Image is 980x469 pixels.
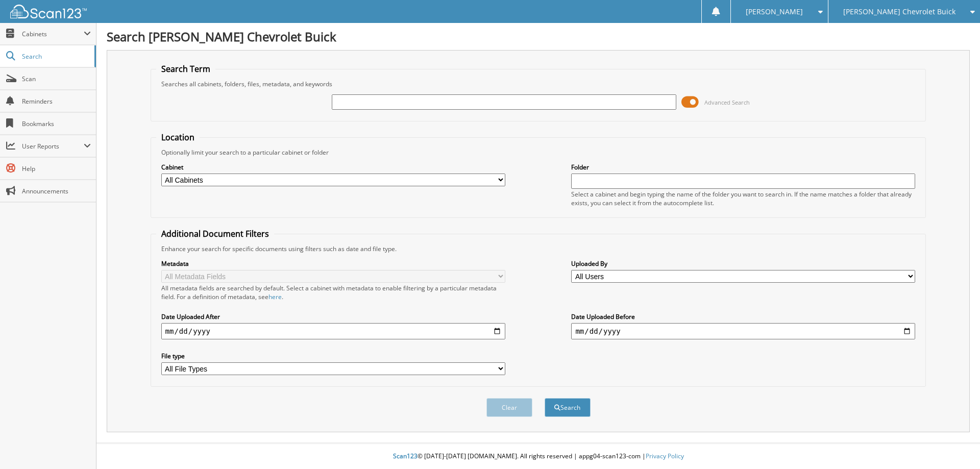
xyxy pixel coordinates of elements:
[161,312,505,321] label: Date Uploaded After
[22,119,91,128] span: Bookmarks
[571,323,915,339] input: end
[161,284,505,301] div: All metadata fields are searched by default. Select a cabinet with metadata to enable filtering b...
[156,80,921,88] div: Searches all cabinets, folders, files, metadata, and keywords
[156,132,200,143] legend: Location
[161,352,505,360] label: File type
[156,228,274,239] legend: Additional Document Filters
[156,244,921,253] div: Enhance your search for specific documents using filters such as date and file type.
[393,452,418,460] span: Scan123
[571,312,915,321] label: Date Uploaded Before
[571,163,915,171] label: Folder
[704,98,750,106] span: Advanced Search
[156,63,215,75] legend: Search Term
[107,28,970,45] h1: Search [PERSON_NAME] Chevrolet Buick
[646,452,684,460] a: Privacy Policy
[96,444,980,469] div: © [DATE]-[DATE] [DOMAIN_NAME]. All rights reserved | appg04-scan123-com |
[161,323,505,339] input: start
[571,190,915,207] div: Select a cabinet and begin typing the name of the folder you want to search in. If the name match...
[268,292,282,301] a: here
[22,97,91,106] span: Reminders
[161,259,505,268] label: Metadata
[156,148,921,157] div: Optionally limit your search to a particular cabinet or folder
[486,398,532,417] button: Clear
[22,52,89,61] span: Search
[571,259,915,268] label: Uploaded By
[843,9,955,15] span: [PERSON_NAME] Chevrolet Buick
[10,5,87,18] img: scan123-logo-white.svg
[22,164,91,173] span: Help
[22,142,84,151] span: User Reports
[22,187,91,195] span: Announcements
[22,75,91,83] span: Scan
[545,398,591,417] button: Search
[746,9,803,15] span: [PERSON_NAME]
[161,163,505,171] label: Cabinet
[22,30,84,38] span: Cabinets
[929,420,980,469] iframe: Chat Widget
